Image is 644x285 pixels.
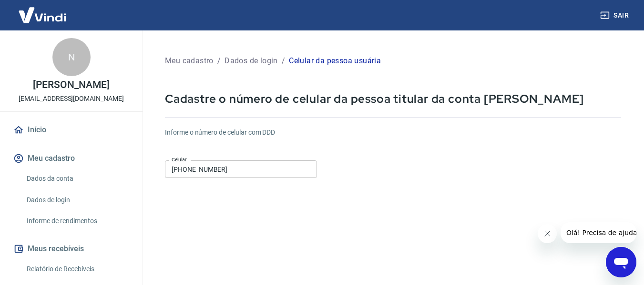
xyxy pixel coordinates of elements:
[33,80,109,90] p: [PERSON_NAME]
[165,128,621,138] h6: Informe o número de celular com DDD
[598,7,633,24] button: Sair
[561,222,636,243] iframe: Mensagem da empresa
[23,259,131,279] a: Relatório de Recebíveis
[289,55,381,67] p: Celular da pessoa usuária
[11,148,131,169] button: Meu cadastro
[165,91,621,106] p: Cadastre o número de celular da pessoa titular da conta [PERSON_NAME]
[11,0,73,29] img: Vindi
[23,190,131,210] a: Dados de login
[11,119,131,140] a: Início
[172,156,187,163] label: Celular
[11,238,131,259] button: Meus recebíveis
[538,224,557,243] iframe: Fechar mensagem
[52,38,91,76] div: N
[282,55,285,67] p: /
[6,7,80,14] span: Olá! Precisa de ajuda?
[23,169,131,188] a: Dados da conta
[165,55,214,67] p: Meu cadastro
[225,55,278,67] p: Dados de login
[19,94,124,104] p: [EMAIL_ADDRESS][DOMAIN_NAME]
[217,55,221,67] p: /
[23,211,131,231] a: Informe de rendimentos
[606,247,636,277] iframe: Botão para abrir a janela de mensagens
